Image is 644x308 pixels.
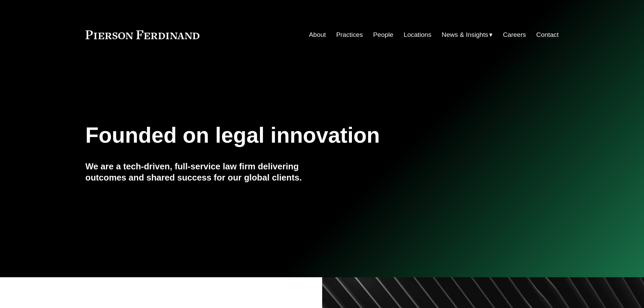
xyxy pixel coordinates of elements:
h4: We are a tech-driven, full-service law firm delivering outcomes and shared success for our global... [86,161,322,183]
a: folder dropdown [442,28,493,41]
a: Careers [503,28,526,41]
h1: Founded on legal innovation [86,123,480,148]
span: News & Insights [442,29,488,41]
a: About [309,28,326,41]
a: Contact [536,28,558,41]
a: Locations [404,28,431,41]
a: Practices [336,28,363,41]
a: People [373,28,393,41]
